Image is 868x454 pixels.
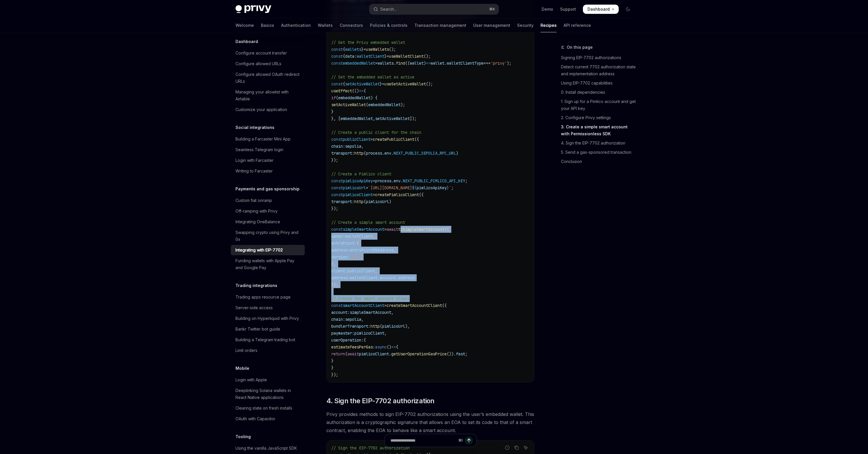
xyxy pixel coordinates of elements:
[375,116,410,121] span: setActiveWallet
[391,351,447,357] span: getUserOperationGasPrice
[343,137,371,142] span: publicClient
[389,199,391,204] span: )
[331,185,343,190] span: const
[368,185,412,190] span: `[URL][DOMAIN_NAME]
[451,185,454,190] span: ;
[473,18,510,32] a: User management
[371,324,380,329] span: http
[343,178,373,183] span: pimlicoApiKey
[231,155,305,166] a: Login with Farcaster
[387,303,442,308] span: createSmartAccountClient
[331,254,350,260] span: version:
[414,137,419,142] span: ({
[424,54,431,59] span: ();
[261,18,274,32] a: Basics
[345,144,361,149] span: sepolia
[231,292,305,302] a: Trading apps resource page
[447,185,449,190] span: }
[231,313,305,324] a: Building on Hyperliquid with Privy
[235,136,291,142] div: Building a Farcaster Mini App
[235,50,287,57] div: Configure account transfer
[331,144,345,149] span: chain:
[331,130,421,135] span: // Create a public client for the chain
[561,157,637,166] a: Conclusion
[231,375,305,385] a: Login with Apple
[368,102,401,107] span: embeddedWallet
[359,88,364,93] span: =>
[235,445,297,452] div: Using the vanilla JavaScript SDK
[384,227,387,232] span: =
[369,4,499,14] button: Open search
[394,178,401,183] span: env
[343,61,375,66] span: embeddedWallet
[419,192,424,197] span: ({
[345,54,354,59] span: data
[235,294,291,301] div: Trading apps resource page
[387,54,389,59] span: =
[373,116,375,121] span: ,
[235,89,301,102] div: Managing your allowlist with Airtable
[366,47,389,52] span: useWallets
[331,157,338,163] span: });
[384,151,391,156] span: env
[561,97,637,113] a: 1. Sign up for a Pimlico account and get your API key
[345,351,347,357] span: (
[366,185,368,190] span: =
[371,95,377,100] span: ) {
[235,157,274,164] div: Login with Farcaster
[231,134,305,144] a: Building a Farcaster Mini App
[331,344,373,350] span: estimateFeesPerGas
[343,192,373,197] span: pimlicoClient
[235,71,301,85] div: Configure allowed OAuth redirect URLs
[281,18,311,32] a: Authentication
[235,376,267,383] div: Login with Apple
[583,5,619,14] a: Dashboard
[403,178,465,183] span: NEXT_PUBLIC_PIMLICO_API_KEY
[361,47,364,52] span: }
[235,347,257,354] div: Limit orders
[231,403,305,413] a: Clearing state on fresh installs
[331,47,343,52] span: const
[361,144,364,149] span: ,
[235,18,254,32] a: Welcome
[375,192,419,197] span: createPimlicoClient
[444,61,447,66] span: .
[331,192,343,197] span: const
[341,116,373,121] span: embeddedWallet
[235,282,277,289] h5: Trading integrations
[561,62,637,78] a: Detect current 7702 authorization state and implementation address
[231,443,305,453] a: Using the vanilla JavaScript SDK
[235,315,299,322] div: Building on Hyperliquid with Privy
[354,331,384,336] span: pimlicoClient
[364,337,366,343] span: {
[540,18,557,32] a: Recipes
[561,113,637,122] a: 2. Configure Privy settings
[235,5,271,13] img: dark logo
[465,351,467,357] span: ;
[331,275,350,280] span: address:
[331,61,343,66] span: const
[331,241,357,246] span: entryPoint:
[331,137,343,142] span: const
[444,227,449,232] span: ({
[343,81,345,87] span: {
[345,234,373,239] span: walletClient
[361,317,364,322] span: ,
[235,247,283,254] div: Integrating with EIP-7702
[588,6,610,12] span: Dashboard
[382,324,405,329] span: pimlicoUrl
[331,151,354,156] span: transport:
[235,415,275,422] div: OAuth with Capacitor
[364,88,366,93] span: {
[235,218,280,225] div: Integrating OneBalance
[373,344,375,350] span: :
[231,104,305,115] a: Customize your application
[235,365,249,372] h5: Mobile
[426,81,433,87] span: ();
[235,336,295,343] div: Building a Telegram trading bot
[391,310,394,315] span: ,
[387,227,398,232] span: await
[331,178,343,183] span: const
[357,54,384,59] span: walletClient
[373,192,375,197] span: =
